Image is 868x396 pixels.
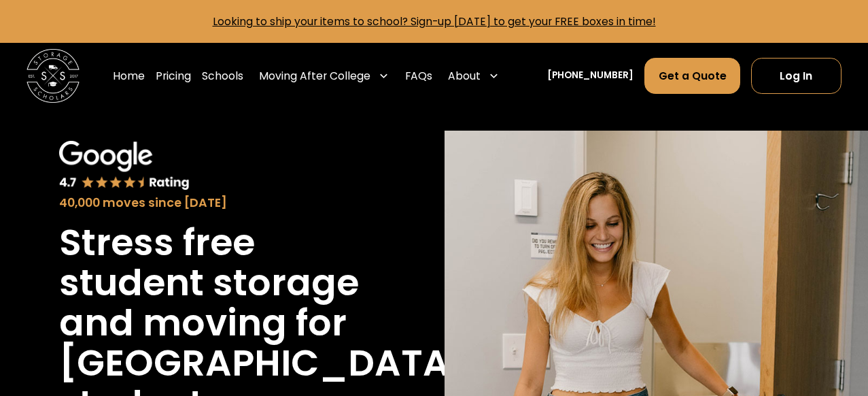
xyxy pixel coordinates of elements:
img: Storage Scholars main logo [27,49,80,102]
a: Schools [202,57,243,95]
img: Google 4.7 star rating [59,141,190,191]
div: Moving After College [254,57,394,95]
h1: [GEOGRAPHIC_DATA] [59,343,468,383]
a: [PHONE_NUMBER] [547,69,633,83]
a: Pricing [156,57,191,95]
div: About [443,57,505,95]
h1: Stress free student storage and moving for [59,222,364,344]
a: FAQs [405,57,432,95]
a: Log In [751,58,841,94]
a: Looking to ship your items to school? Sign-up [DATE] to get your FREE boxes in time! [213,14,656,29]
a: Get a Quote [644,58,740,94]
div: 40,000 moves since [DATE] [59,194,364,212]
div: Moving After College [259,68,370,84]
a: Home [113,57,145,95]
div: About [448,68,481,84]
